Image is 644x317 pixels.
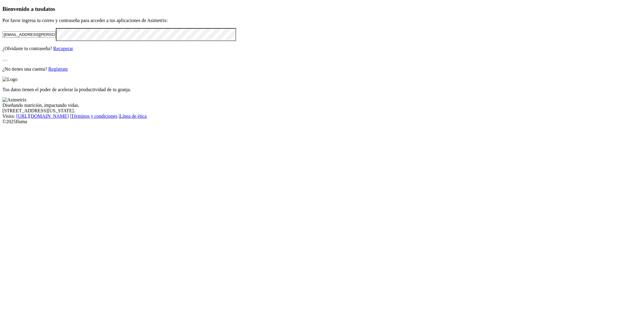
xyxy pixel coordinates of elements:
input: Tu correo [2,31,56,38]
h3: Bienvenido a tus [2,6,642,12]
div: [STREET_ADDRESS][US_STATE]. [2,108,642,114]
a: Regístrate [48,66,68,72]
a: [URL][DOMAIN_NAME] [16,114,69,119]
div: © 2025 Iluma [2,119,642,124]
div: Visita : | | [2,114,642,119]
p: ¿Olvidaste tu contraseña? [2,46,642,51]
a: Recuperar [53,46,73,51]
a: Términos y condiciones [71,114,117,119]
img: Logo [2,77,18,82]
span: datos [42,6,55,12]
p: Tus datos tienen el poder de acelerar la productividad de tu granja. [2,87,642,92]
a: Línea de ética [120,114,147,119]
img: Asimetrix [2,97,27,103]
p: ¿No tienes una cuenta? [2,66,642,72]
div: Diseñando nutrición, impactando vidas. [2,103,642,108]
p: Por favor ingresa tu correo y contraseña para acceder a tus aplicaciones de Asimetrix: [2,18,642,23]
